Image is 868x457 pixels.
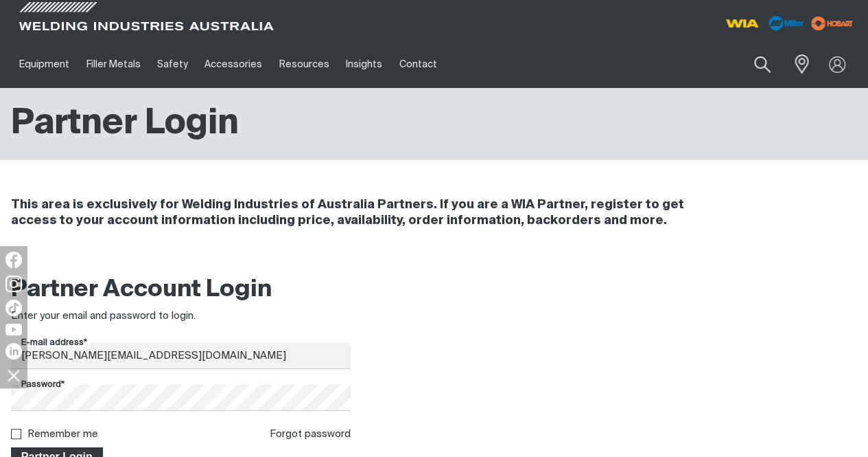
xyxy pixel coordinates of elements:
label: Remember me [27,429,98,439]
nav: Main [11,41,646,88]
img: YouTube [5,324,22,335]
img: LinkedIn [5,343,22,359]
a: Insights [338,41,390,88]
a: Forgot password [270,429,351,439]
a: Accessories [196,41,270,88]
img: TikTok [5,300,22,316]
img: miller [807,13,857,34]
a: Contact [390,41,445,88]
a: Filler Metals [78,41,148,88]
img: Instagram [5,276,22,292]
input: Product name or item number... [722,48,786,80]
button: Search products [739,48,786,80]
h2: Partner Account Login [11,275,351,305]
img: Facebook [5,252,22,268]
a: Equipment [11,41,78,88]
div: Enter your email and password to login. [11,309,351,324]
a: Safety [149,41,196,88]
a: Resources [271,41,338,88]
h4: This area is exclusively for Welding Industries of Australia Partners. If you are a WIA Partner, ... [11,197,712,229]
h1: Partner Login [11,102,239,146]
img: hide socials [2,364,25,387]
